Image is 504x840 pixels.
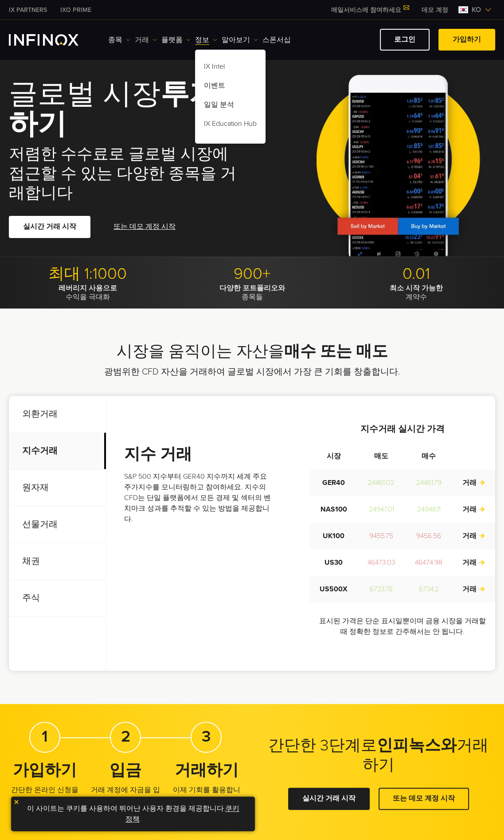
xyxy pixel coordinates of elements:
[337,264,495,284] p: 0.01
[405,549,453,576] td: 46474.98
[222,35,258,45] a: 알아보기
[284,342,388,361] strong: 매수 또는 매도
[310,576,358,602] td: US500X
[9,580,106,617] p: 주식
[13,799,20,805] img: yellow close icon
[113,216,176,238] a: 또는 데모 계정 시작
[161,35,191,45] a: 플랫폼
[358,443,405,469] th: 매도
[195,97,266,116] a: 일일 분석
[310,549,358,576] td: US30
[108,35,130,45] a: 종목
[288,788,370,809] a: 실시간 거래 시작
[415,5,455,15] a: INFINOX MENU
[380,29,430,51] a: 로그인
[121,727,130,746] strong: 2
[377,736,457,755] strong: 인피녹스와
[9,284,167,301] p: 수익을 극대화
[2,5,54,15] a: INFINOX
[9,433,106,469] p: 지수거래
[358,549,405,576] td: 46473.03
[9,506,106,543] p: 선물거래
[135,35,157,45] a: 거래
[405,496,453,523] td: 24948.11
[59,284,117,293] strong: 레버리지 사용으로
[109,761,141,780] strong: 입금
[358,469,405,496] td: 24461.02
[358,523,405,549] td: 9455.75
[405,443,453,469] th: 매수
[379,788,469,809] a: 또는 데모 계정 시작
[9,77,218,142] strong: 투자하기
[195,59,266,78] a: IX Intel
[124,445,192,464] strong: 지수 거래
[462,478,485,487] a: 거래
[462,531,485,540] a: 거래
[390,284,443,293] strong: 최소 시작 가능한
[170,785,242,806] p: 이제 기회를 활용합니다.
[358,496,405,523] td: 24947.01
[195,35,217,45] a: 정보
[9,543,106,580] p: 채권
[337,284,495,301] p: 계약수
[9,785,81,817] p: 간단한 온라인 신청을 완료하고 설정할 계정을 확인합니다
[202,727,211,746] strong: 3
[468,4,484,15] span: ko
[173,264,331,284] p: 900+
[124,471,273,524] p: S&P 500 지수부터 GER40 지수까지 세계 주요 주가지수를 모니터링하고 참여하세요. 지수의 CFD는 단일 플랫폼에서 모든 경제 및 섹터의 벤치마크 성과를 추적할 수 있는...
[324,6,415,14] a: 메일서비스에 참여하세요
[462,585,485,594] a: 거래
[9,264,167,284] p: 최대 1:1000
[42,727,48,746] strong: 1
[9,396,106,433] p: 외환거래
[9,79,242,140] h1: 글로벌 시장
[9,469,106,506] p: 원자재
[310,496,358,523] td: NAS100
[310,469,358,496] td: GER40
[16,801,250,827] p: 이 사이트는 쿠키를 사용하여 뛰어난 사용자 환경을 제공합니다. .
[9,216,90,238] a: 실시간 거래 시작
[310,616,495,637] p: 표시된 가격은 단순 표시일뿐이며 금융 시장을 거래할 때 정확한 정보로 간주해서는 안 됩니다.
[9,145,242,203] h2: 저렴한 수수료로 글로벌 시장에 접근할 수 있는 다양한 종목을 거래합니다
[195,116,266,135] a: IX Education Hub
[358,576,405,602] td: 6733.76
[13,761,77,780] strong: 가입하기
[195,78,266,97] a: 이벤트
[173,284,331,301] p: 종목들
[462,505,485,514] a: 거래
[262,35,291,45] a: 스폰서십
[54,5,98,15] a: INFINOX
[310,443,358,469] th: 시장
[360,424,445,434] strong: 지수거래 실시간 가격
[9,342,495,361] h2: 시장을 움직이는 자산을
[310,523,358,549] td: UK100
[405,576,453,602] td: 6734.2
[47,366,457,378] p: 광범위한 CFD 자산을 거래하여 글로벌 시장에서 가장 큰 기회를 창출합니다.
[405,523,453,549] td: 9456.56
[90,785,161,817] p: 거래 계정에 자금을 입금하면 바로 사용할 수 있습니다
[174,761,238,780] strong: 거래하기
[405,469,453,496] td: 24461.79
[268,736,489,775] h2: 간단한 3단계로 거래하기
[462,558,485,567] a: 거래
[219,284,285,293] strong: 다양한 포트폴리오와
[9,34,99,46] a: INFINOX Logo
[438,29,495,51] a: 가입하기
